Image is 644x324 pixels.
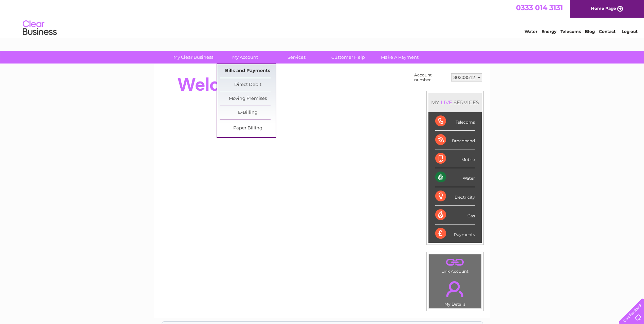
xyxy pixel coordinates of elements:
[431,256,479,268] a: .
[585,29,595,34] a: Blog
[435,187,475,206] div: Electricity
[220,106,276,120] a: E-Billing
[516,3,563,12] a: 0333 014 3131
[599,29,615,34] a: Contact
[428,93,482,112] div: MY SERVICES
[220,92,276,106] a: Moving Premises
[320,51,376,64] a: Customer Help
[165,51,221,64] a: My Clear Business
[541,29,556,34] a: Energy
[525,29,537,34] a: Water
[435,112,475,131] div: Telecoms
[560,29,581,34] a: Telecoms
[372,51,428,64] a: Make A Payment
[435,168,475,187] div: Water
[435,149,475,168] div: Mobile
[220,122,276,135] a: Paper Billing
[269,51,325,64] a: Services
[22,18,57,38] img: logo.png
[439,99,454,106] div: LIVE
[162,4,483,33] div: Clear Business is a trading name of Verastar Limited (registered in [GEOGRAPHIC_DATA] No. 3667643...
[622,29,638,34] a: Log out
[435,224,475,243] div: Payments
[435,131,475,149] div: Broadband
[220,64,276,78] a: Bills and Payments
[220,78,276,92] a: Direct Debit
[429,254,481,275] td: Link Account
[217,51,273,64] a: My Account
[412,71,449,84] td: Account number
[429,275,481,309] td: My Details
[435,206,475,224] div: Gas
[431,277,479,301] a: .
